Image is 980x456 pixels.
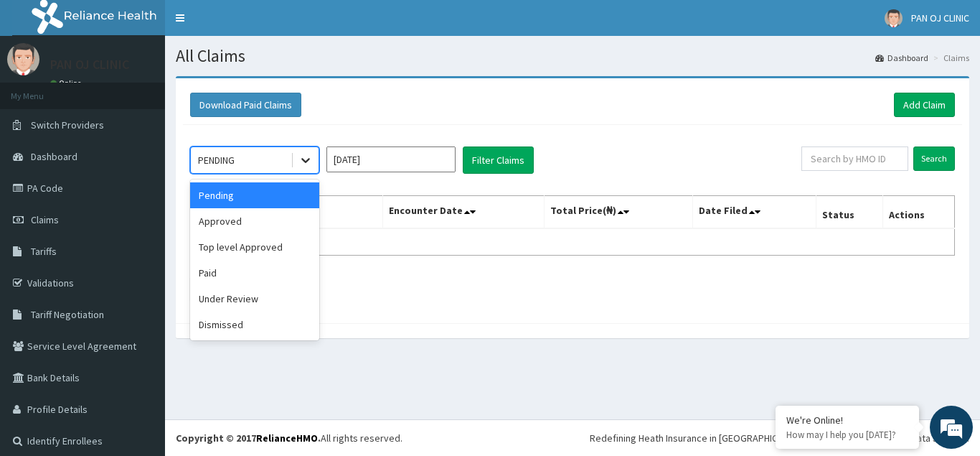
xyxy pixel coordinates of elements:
p: How may I help you today? [786,429,908,441]
a: Add Claim [894,93,955,117]
img: User Image [7,43,39,75]
span: Tariffs [31,245,57,258]
span: Tariff Negotiation [31,308,104,321]
a: Dashboard [875,52,928,64]
a: RelianceHMO [256,432,318,445]
div: Redefining Heath Insurance in [GEOGRAPHIC_DATA] using Telemedicine and Data Science! [590,431,969,445]
div: Paid [190,260,319,286]
div: PENDING [198,153,235,167]
textarea: Type your message and hit 'Enter' [7,304,273,354]
input: Search [913,146,955,171]
div: Approved [190,208,319,234]
img: d_794563401_company_1708531726252_794563401 [27,72,58,108]
span: We're online! [83,136,198,281]
th: Encounter Date [383,196,544,229]
th: Date Filed [693,196,816,229]
div: Dismissed [190,312,319,338]
div: Under Review [190,286,319,312]
th: Actions [882,196,954,229]
p: PAN OJ CLINIC [50,58,129,71]
a: Online [50,78,85,88]
th: Status [816,196,883,229]
span: Switch Providers [31,118,104,131]
div: We're Online! [786,414,908,427]
button: Download Paid Claims [190,93,301,117]
div: Pending [190,182,319,208]
li: Claims [930,52,969,64]
img: User Image [885,9,903,27]
input: Select Month and Year [326,146,456,172]
input: Search by HMO ID [801,146,908,171]
button: Filter Claims [463,146,534,174]
div: Minimize live chat window [235,7,270,42]
h1: All Claims [176,47,969,65]
span: PAN OJ CLINIC [911,11,969,24]
span: Claims [31,213,59,226]
th: Total Price(₦) [544,196,693,229]
span: Dashboard [31,150,77,163]
div: Chat with us now [75,80,241,99]
footer: All rights reserved. [165,419,980,456]
div: Top level Approved [190,234,319,260]
strong: Copyright © 2017 . [176,432,321,445]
